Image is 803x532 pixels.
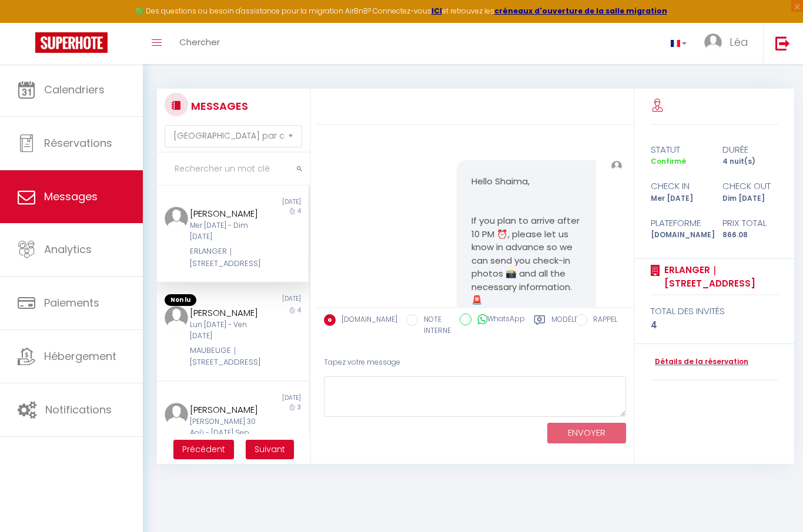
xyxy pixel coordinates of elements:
p: Hello Shaima, [471,175,581,188]
span: Précédent [182,443,225,455]
a: ERLANGER｜[STREET_ADDRESS] [660,263,778,291]
div: 4 [651,318,778,332]
div: Prix total [715,216,786,230]
span: Paiements [44,295,99,310]
div: 4 nuit(s) [715,156,786,167]
img: Super Booking [35,32,108,53]
img: logout [775,36,790,50]
img: ... [165,207,188,230]
input: Rechercher un mot clé [157,153,310,186]
div: [DATE] [233,294,309,306]
div: total des invités [651,304,778,318]
span: 3 [297,403,301,412]
div: Mer [DATE] - Dim [DATE] [190,220,263,243]
img: ... [611,161,622,171]
div: Plateforme [643,216,714,230]
div: MAUBEUGE｜[STREET_ADDRESS] [190,345,263,369]
div: [DOMAIN_NAME] [643,230,714,241]
div: [DATE] [233,393,309,403]
label: WhatsApp [471,314,525,326]
span: Confirmé [651,156,686,166]
div: ERLANGER｜[STREET_ADDRESS] [190,245,263,270]
button: Previous [173,440,234,460]
a: Chercher [170,23,229,64]
span: 4 [297,207,301,216]
img: ... [165,403,188,426]
span: Non lu [165,294,196,306]
a: ICI [431,6,442,16]
span: Suivant [255,443,285,455]
div: statut [643,143,714,157]
img: ... [165,306,188,329]
div: Dim [DATE] [715,193,786,204]
div: Tapez votre message [324,348,626,377]
div: [PERSON_NAME] [190,403,263,417]
div: check in [643,179,714,193]
div: [DATE] [233,197,309,207]
span: Réservations [44,136,112,150]
label: RAPPEL [587,314,617,327]
span: Messages [44,189,98,204]
span: Analytics [44,242,92,257]
div: [PERSON_NAME] [190,207,263,221]
a: ... Léa [695,23,763,64]
span: Hébergement [44,349,116,363]
label: Modèles [551,314,583,338]
div: Mer [DATE] [643,193,714,204]
span: Notifications [45,402,112,417]
span: Calendriers [44,82,105,97]
div: [PERSON_NAME] [190,306,263,320]
div: Lun [DATE] - Ven [DATE] [190,319,263,342]
img: ... [704,33,722,51]
label: NOTE INTERNE [418,314,451,336]
span: Chercher [179,36,220,48]
button: Next [246,440,294,460]
button: ENVOYER [547,423,626,443]
span: Léa [730,35,748,49]
a: créneaux d'ouverture de la salle migration [494,6,667,16]
p: If you plan to arrive after 10 PM ⏰, please let us know in advance so we can send you check-in ph... [471,214,581,307]
label: [DOMAIN_NAME] [336,314,397,327]
div: 866.08 [715,230,786,241]
div: durée [715,143,786,157]
span: 4 [297,306,301,315]
div: check out [715,179,786,193]
div: [PERSON_NAME] 30 Aoû - [DATE] Sep [190,416,263,439]
a: Détails de la réservation [651,356,748,368]
h3: MESSAGES [188,93,248,119]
